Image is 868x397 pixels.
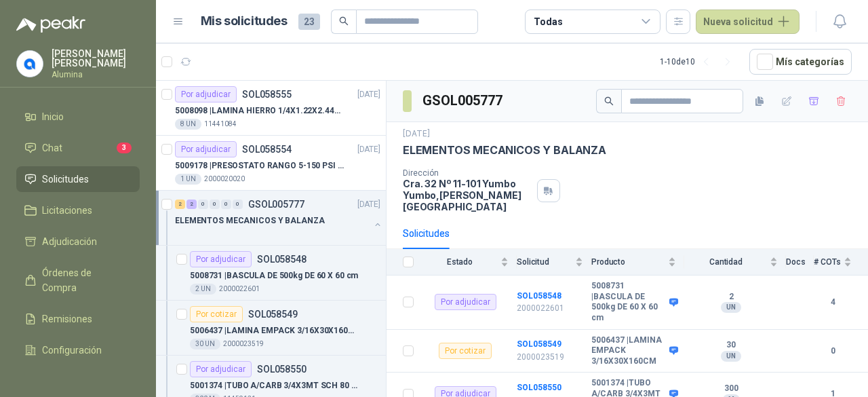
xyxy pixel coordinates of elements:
[517,257,572,267] span: Solicitud
[339,16,349,26] span: search
[210,200,220,209] div: 0
[223,339,264,349] p: 2000023519
[156,136,386,191] a: Por adjudicarSOL058554[DATE] 5009178 |PRESOSTATO RANGO 5-150 PSI REF.L91B-10501 UN2000020020
[156,246,386,301] a: Por adjudicarSOL0585485008731 |BASCULA DE 500kg DE 60 X 60 cm2 UN2000022601
[190,379,359,392] p: 5001374 | TUBO A/CARB 3/4X3MT SCH 80 ROSCADO
[591,335,666,367] b: 5006437 | LAMINA EMPACK 3/16X30X160CM
[190,306,243,322] div: Por cotizar
[242,145,292,154] p: SOL058554
[403,226,450,241] div: Solicitudes
[175,141,237,157] div: Por adjudicar
[403,128,430,140] p: [DATE]
[517,291,561,301] a: SOL058548
[517,302,583,315] p: 2000022601
[439,343,492,359] div: Por cotizar
[422,257,498,267] span: Estado
[219,284,260,295] p: 2000022601
[517,383,561,392] a: SOL058550
[190,324,359,337] p: 5006437 | LAMINA EMPACK 3/16X30X160CM
[175,159,344,172] p: 5009178 | PRESOSTATO RANGO 5-150 PSI REF.L91B-1050
[16,104,140,130] a: Inicio
[186,200,197,209] div: 2
[814,249,868,276] th: # COTs
[204,174,245,185] p: 2000020020
[684,383,778,394] b: 300
[42,265,127,295] span: Órdenes de Compra
[591,281,666,323] b: 5008731 | BASCULA DE 500kg DE 60 X 60 cm
[42,343,102,358] span: Configuración
[684,340,778,351] b: 30
[16,260,140,301] a: Órdenes de Compra
[42,140,62,155] span: Chat
[16,16,85,33] img: Logo peakr
[814,345,852,358] b: 0
[16,306,140,332] a: Remisiones
[233,200,243,209] div: 0
[221,200,231,209] div: 0
[17,51,43,77] img: Company Logo
[357,143,380,156] p: [DATE]
[749,49,852,75] button: Mís categorías
[42,203,92,218] span: Licitaciones
[201,12,288,31] h1: Mis solicitudes
[684,249,786,276] th: Cantidad
[42,311,92,326] span: Remisiones
[42,234,97,249] span: Adjudicación
[298,14,320,30] span: 23
[257,364,307,374] p: SOL058550
[242,90,292,99] p: SOL058555
[190,361,252,377] div: Por adjudicar
[684,257,767,267] span: Cantidad
[16,166,140,192] a: Solicitudes
[204,119,237,130] p: 11441084
[42,109,64,124] span: Inicio
[156,81,386,136] a: Por adjudicarSOL058555[DATE] 5008098 |LAMINA HIERRO 1/4X1.22X2.44MT8 UN11441084
[357,88,380,101] p: [DATE]
[175,105,344,117] p: 5008098 | LAMINA HIERRO 1/4X1.22X2.44MT
[16,135,140,161] a: Chat3
[814,296,852,309] b: 4
[175,200,185,209] div: 2
[248,200,304,209] p: GSOL005777
[435,294,496,310] div: Por adjudicar
[175,214,325,227] p: ELEMENTOS MECANICOS Y BALANZA
[257,254,307,264] p: SOL058548
[42,172,89,187] span: Solicitudes
[403,178,532,212] p: Cra. 32 Nº 11-101 Yumbo Yumbo , [PERSON_NAME][GEOGRAPHIC_DATA]
[190,269,358,282] p: 5008731 | BASCULA DE 500kg DE 60 X 60 cm
[814,257,841,267] span: # COTs
[175,174,201,185] div: 1 UN
[517,339,561,349] a: SOL058549
[684,292,778,303] b: 2
[175,86,237,102] div: Por adjudicar
[190,251,252,267] div: Por adjudicar
[16,229,140,254] a: Adjudicación
[591,257,665,267] span: Producto
[16,197,140,223] a: Licitaciones
[660,51,738,73] div: 1 - 10 de 10
[721,351,741,362] div: UN
[175,119,201,130] div: 8 UN
[403,168,532,178] p: Dirección
[175,196,383,240] a: 2 2 0 0 0 0 GSOL005777[DATE] ELEMENTOS MECANICOS Y BALANZA
[190,284,216,295] div: 2 UN
[190,339,220,349] div: 30 UN
[357,198,380,211] p: [DATE]
[517,249,591,276] th: Solicitud
[52,71,140,79] p: Alumina
[604,96,614,106] span: search
[721,302,741,313] div: UN
[786,249,814,276] th: Docs
[16,337,140,363] a: Configuración
[696,10,800,34] button: Nueva solicitud
[248,309,298,319] p: SOL058549
[534,14,562,29] div: Todas
[52,49,140,68] p: [PERSON_NAME] [PERSON_NAME]
[517,351,583,364] p: 2000023519
[117,143,132,153] span: 3
[156,301,386,356] a: Por cotizarSOL0585495006437 |LAMINA EMPACK 3/16X30X160CM30 UN2000023519
[403,143,606,157] p: ELEMENTOS MECANICOS Y BALANZA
